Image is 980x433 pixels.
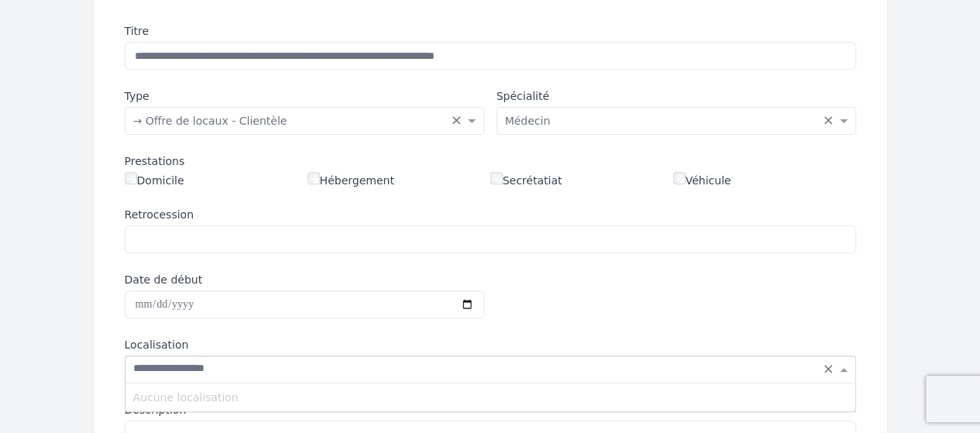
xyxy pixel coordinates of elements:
[125,172,184,188] label: Domicile
[308,172,320,184] input: Hébergement
[126,383,855,411] div: Aucune localisation
[125,207,856,222] label: Retrocession
[125,88,484,104] label: Type
[125,153,856,169] div: Prestations
[823,113,836,129] span: Clear all
[673,172,731,188] label: Véhicule
[125,272,484,287] label: Date de début
[125,23,856,39] label: Titre
[451,113,464,129] span: Clear all
[490,172,503,184] input: Secrétatiat
[673,172,686,184] input: Véhicule
[125,337,856,352] label: Localisation
[490,172,562,188] label: Secrétatiat
[497,88,856,104] label: Spécialité
[125,172,137,184] input: Domicile
[823,362,836,377] span: Clear all
[125,383,856,412] ng-dropdown-panel: Options list
[308,172,394,188] label: Hébergement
